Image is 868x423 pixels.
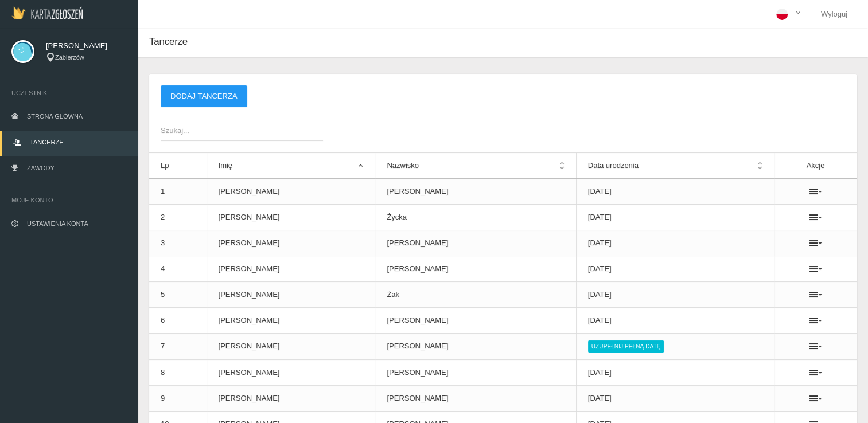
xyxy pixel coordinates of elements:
[576,385,774,411] td: [DATE]
[207,359,375,385] td: [PERSON_NAME]
[576,308,774,334] td: [DATE]
[375,153,576,179] th: Nazwisko
[149,36,188,47] span: Tancerze
[149,282,207,308] td: 5
[149,334,207,359] td: 7
[207,153,375,179] th: Imię
[30,139,63,146] span: Tancerze
[11,87,126,99] span: Uczestnik
[576,230,774,256] td: [DATE]
[576,256,774,282] td: [DATE]
[149,179,207,205] td: 1
[774,153,857,179] th: Akcje
[149,205,207,230] td: 2
[161,119,323,141] input: Szukaj...
[375,359,576,385] td: [PERSON_NAME]
[207,179,375,205] td: [PERSON_NAME]
[375,205,576,230] td: Życka
[149,230,207,256] td: 3
[11,6,83,19] img: Logo
[576,205,774,230] td: [DATE]
[375,256,576,282] td: [PERSON_NAME]
[588,340,664,352] button: Uzupełnij pełną datę
[161,85,247,107] button: Dodaj tancerza
[149,385,207,411] td: 9
[11,40,34,63] img: svg
[375,230,576,256] td: [PERSON_NAME]
[375,334,576,359] td: [PERSON_NAME]
[149,256,207,282] td: 4
[207,205,375,230] td: [PERSON_NAME]
[46,40,126,52] span: [PERSON_NAME]
[27,113,83,120] span: Strona główna
[207,308,375,334] td: [PERSON_NAME]
[149,308,207,334] td: 6
[149,153,207,179] th: Lp
[207,256,375,282] td: [PERSON_NAME]
[576,359,774,385] td: [DATE]
[207,282,375,308] td: [PERSON_NAME]
[375,385,576,411] td: [PERSON_NAME]
[576,282,774,308] td: [DATE]
[207,385,375,411] td: [PERSON_NAME]
[27,164,55,171] span: Zawody
[11,194,126,206] span: Moje konto
[207,334,375,359] td: [PERSON_NAME]
[576,153,774,179] th: Data urodzenia
[375,179,576,205] td: [PERSON_NAME]
[161,125,312,136] span: Szukaj...
[375,308,576,334] td: [PERSON_NAME]
[207,230,375,256] td: [PERSON_NAME]
[375,282,576,308] td: Żak
[27,220,88,227] span: Ustawienia konta
[149,359,207,385] td: 8
[46,53,126,62] div: Zabierzów
[576,179,774,205] td: [DATE]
